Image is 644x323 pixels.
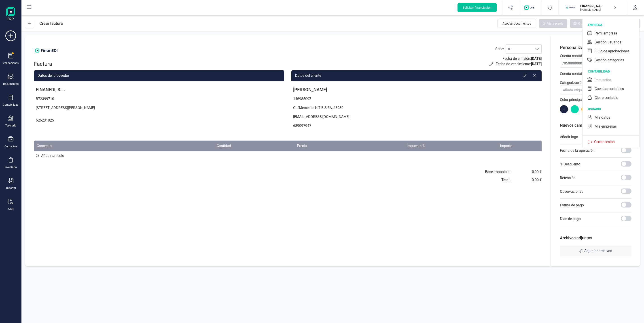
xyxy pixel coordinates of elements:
span: Adjuntar archivos [584,248,612,254]
p: 689097947 [291,121,542,130]
p: Personalizar factura [560,44,631,51]
button: Guardar borrador [570,19,607,28]
button: Vista previa [539,19,567,28]
p: [PERSON_NAME] [291,85,542,94]
p: Fecha de vencimiento: [496,61,542,67]
div: Adjuntar archivos [560,246,631,256]
span: [DATE] [531,56,542,61]
button: FIFINANEDI, S.L.[PERSON_NAME] [564,0,621,15]
div: Datos del proveedor [34,70,284,81]
p: Cuenta contable [560,53,631,59]
button: Asociar documentos [497,19,536,28]
p: Forma de pago [560,203,584,208]
div: 0,00 € [532,169,542,175]
p: [PERSON_NAME] [580,8,616,12]
img: Logo de la factura [34,44,59,57]
div: Flujo de aprobaciones [595,49,629,54]
th: Concepto [34,141,136,151]
p: Color principal: [560,97,631,103]
p: Cuenta contable por concepto [560,71,607,77]
p: [STREET_ADDRESS][PERSON_NAME] [34,103,284,112]
div: Datos del cliente [291,70,542,81]
div: Importar [6,186,16,190]
div: Gestión usuarios [595,40,621,45]
span: Asociar documentos [502,21,531,26]
div: Inventario [5,165,17,169]
p: Observaciones [560,189,583,194]
p: Categorización de la factura [560,80,631,86]
p: Añadir logo [560,134,578,140]
div: Tesorería [5,124,16,127]
div: OCR [8,207,13,211]
th: Precio [234,141,309,151]
p: Cerrar sesión [592,139,616,145]
input: Añada etiquetas... [563,86,591,94]
div: Mis empresas [595,124,617,129]
div: 0,00 € [532,177,542,183]
div: contabilidad [588,69,639,74]
div: Validaciones [3,61,19,65]
div: empresa [588,23,639,27]
p: Días de pago [560,216,581,222]
img: FI [566,3,576,13]
div: Gestión categorías [595,58,624,63]
p: FINANEDI, S.L. [34,85,284,94]
th: Cantidad [136,141,234,151]
th: Impuesto % [309,141,428,151]
button: Solicitar financiación [458,3,497,12]
p: B72399710 [34,94,284,103]
span: [DATE] [531,62,542,66]
div: usuario [588,107,639,111]
img: Logo Finanedi [6,7,15,21]
div: Cuentas contables [595,86,624,92]
p: FINANEDI, S.L. [580,4,616,8]
p: CL/Mercedes N 7 BIS 5A, 48930 [291,103,542,112]
th: Importe [428,141,515,151]
div: Cierre contable [595,95,618,101]
p: % Descuento [560,162,580,167]
p: Retención [560,175,576,181]
span: A [506,45,533,53]
p: Nuevos campos [560,122,631,128]
div: Documentos [3,82,19,86]
button: Logo de OPS [522,0,539,15]
p: 626231825 [34,116,284,125]
div: Perfil empresa [595,31,617,36]
label: Serie : [495,46,504,52]
div: Factura [34,60,70,68]
div: Impuestos [595,77,611,83]
span: Solicitar financiación [463,5,491,10]
div: Contabilidad [3,103,19,107]
img: Logo de OPS [524,5,536,10]
p: [EMAIL_ADDRESS][DOMAIN_NAME] [291,112,542,121]
p: 14698509Z [291,94,542,103]
div: Contactos [4,145,17,148]
div: Crear factura [39,19,63,28]
div: Base imponible: [485,169,510,175]
p: Archivos adjuntos [560,235,631,241]
p: Fecha de emisión: [502,56,542,61]
div: Mis datos [595,115,610,120]
p: Fecha de la operación [560,148,595,153]
div: Total: [501,177,510,183]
